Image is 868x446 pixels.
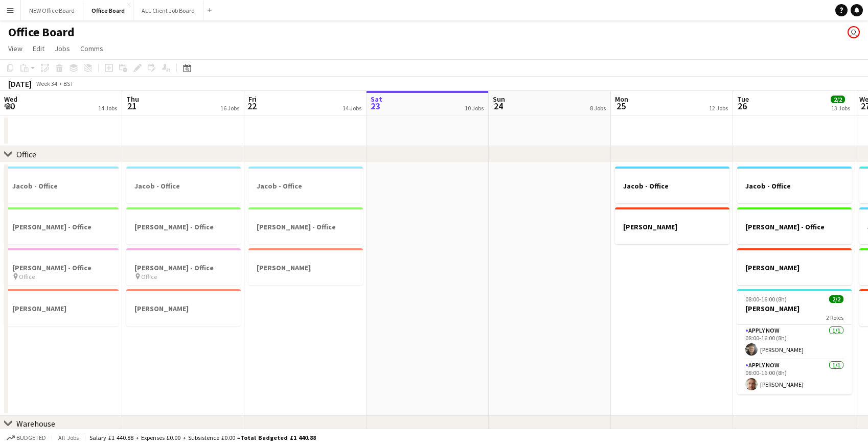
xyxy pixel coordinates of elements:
[240,434,316,441] span: Total Budgeted £1 440.88
[745,295,787,303] span: 08:00-16:00 (8h)
[465,104,484,112] div: 10 Jobs
[16,418,55,429] div: Warehouse
[615,207,729,244] app-job-card: [PERSON_NAME]
[737,289,852,394] app-job-card: 08:00-16:00 (8h)2/2[PERSON_NAME]2 RolesAPPLY NOW1/108:00-16:00 (8h)[PERSON_NAME]APPLY NOW1/108:00...
[248,95,257,104] span: Fri
[737,167,852,203] app-job-card: Jacob - Office
[737,248,852,285] div: [PERSON_NAME]
[51,42,74,55] a: Jobs
[248,263,363,272] h3: [PERSON_NAME]
[4,263,119,272] h3: [PERSON_NAME] - Office
[16,434,46,441] span: Budgeted
[737,181,852,191] h3: Jacob - Office
[33,44,44,53] span: Edit
[126,95,139,104] span: Thu
[709,104,728,112] div: 12 Jobs
[126,304,241,313] h3: [PERSON_NAME]
[133,1,203,20] button: ALL Client Job Board
[4,222,119,231] h3: [PERSON_NAME] - Office
[89,434,316,441] div: Salary £1 440.88 + Expenses £0.00 + Subsistence £0.00 =
[126,181,241,191] h3: Jacob - Office
[369,100,382,112] span: 23
[21,1,83,20] button: NEW Office Board
[590,104,606,112] div: 8 Jobs
[826,314,843,321] span: 2 Roles
[4,95,17,104] span: Wed
[613,100,628,112] span: 25
[8,44,22,53] span: View
[248,207,363,244] app-job-card: [PERSON_NAME] - Office
[248,167,363,203] app-job-card: Jacob - Office
[342,104,361,112] div: 14 Jobs
[220,104,239,112] div: 16 Jobs
[4,248,119,285] app-job-card: [PERSON_NAME] - Office Office
[4,167,119,203] app-job-card: Jacob - Office
[737,222,852,231] h3: [PERSON_NAME] - Office
[4,304,119,313] h3: [PERSON_NAME]
[98,104,117,112] div: 14 Jobs
[737,95,749,104] span: Tue
[56,434,81,441] span: All jobs
[4,181,119,191] h3: Jacob - Office
[126,248,241,285] app-job-card: [PERSON_NAME] - Office Office
[83,1,133,20] button: Office Board
[736,100,749,112] span: 26
[4,42,27,55] a: View
[29,42,49,55] a: Edit
[247,100,257,112] span: 22
[829,295,843,303] span: 2/2
[248,248,363,285] app-job-card: [PERSON_NAME]
[55,44,70,53] span: Jobs
[16,149,36,159] div: Office
[848,26,860,38] app-user-avatar: Nicola Lewis
[126,222,241,231] h3: [PERSON_NAME] - Office
[125,100,139,112] span: 21
[737,207,852,244] app-job-card: [PERSON_NAME] - Office
[8,25,75,40] h1: Office Board
[615,95,628,104] span: Mon
[141,273,157,280] span: Office
[248,222,363,231] h3: [PERSON_NAME] - Office
[8,79,32,89] div: [DATE]
[126,289,241,326] app-job-card: [PERSON_NAME]
[831,96,845,103] span: 2/2
[3,100,17,112] span: 20
[126,167,241,203] app-job-card: Jacob - Office
[737,263,852,272] h3: [PERSON_NAME]
[248,181,363,191] h3: Jacob - Office
[126,207,241,244] app-job-card: [PERSON_NAME] - Office
[491,100,505,112] span: 24
[4,289,119,326] app-job-card: [PERSON_NAME]
[80,44,103,53] span: Comms
[34,80,59,87] span: Week 34
[5,432,48,443] button: Budgeted
[4,207,119,244] app-job-card: [PERSON_NAME] - Office
[63,80,74,87] div: BST
[126,263,241,272] h3: [PERSON_NAME] - Office
[615,181,729,191] h3: Jacob - Office
[831,104,850,112] div: 13 Jobs
[371,95,382,104] span: Sat
[737,304,852,313] h3: [PERSON_NAME]
[615,222,729,231] h3: [PERSON_NAME]
[737,325,852,360] app-card-role: APPLY NOW1/108:00-16:00 (8h)[PERSON_NAME]
[76,42,107,55] a: Comms
[493,95,505,104] span: Sun
[615,167,729,203] app-job-card: Jacob - Office
[737,360,852,394] app-card-role: APPLY NOW1/108:00-16:00 (8h)[PERSON_NAME]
